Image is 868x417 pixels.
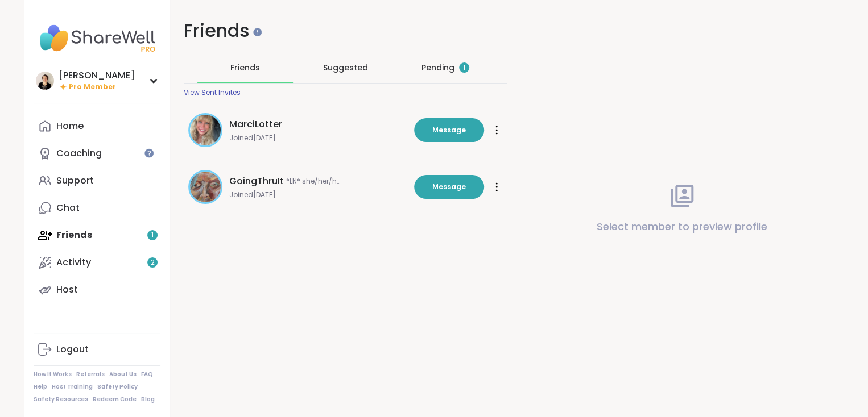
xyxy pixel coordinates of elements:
div: Support [56,174,94,187]
p: Select member to preview profile [597,219,767,235]
img: ShareWell Nav Logo [34,18,160,58]
a: How It Works [34,370,72,378]
div: [PERSON_NAME] [59,69,135,82]
div: Activity [56,256,91,269]
a: About Us [109,370,137,378]
div: Logout [56,343,89,356]
span: Message [432,125,466,135]
div: Home [56,120,84,132]
a: FAQ [141,370,153,378]
span: Joined [DATE] [229,134,407,143]
img: GoingThruIt [190,172,221,202]
a: Activity2 [34,249,160,276]
h1: Friends [184,18,507,44]
a: Host Training [52,383,93,391]
img: MarciLotter [190,115,221,145]
span: 1 [463,63,465,73]
iframe: Spotlight [144,148,154,157]
a: Home [34,112,160,140]
a: Chat [34,194,160,222]
a: Safety Resources [34,395,88,403]
span: GoingThruIt [229,174,284,188]
span: *LN* she/her/hers [286,177,343,186]
button: Message [414,175,484,199]
div: View Sent Invites [184,88,241,97]
span: Joined [DATE] [229,190,407,199]
button: Message [414,118,484,142]
a: Host [34,276,160,303]
span: 2 [151,258,155,268]
a: Help [34,383,47,391]
a: Referrals [76,370,105,378]
a: Blog [141,395,155,403]
a: Coaching [34,140,160,167]
span: MarciLotter [229,118,282,131]
img: Jenne [36,72,54,90]
div: Host [56,283,78,296]
a: Safety Policy [97,383,138,391]
iframe: Spotlight [253,28,262,36]
span: Friends [230,62,260,73]
a: Support [34,167,160,194]
a: Logout [34,336,160,363]
div: Pending [421,62,469,73]
div: Chat [56,202,80,214]
a: Redeem Code [93,395,137,403]
span: Message [432,182,466,192]
span: Suggested [323,62,368,73]
span: Pro Member [69,82,116,92]
div: Coaching [56,147,102,160]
